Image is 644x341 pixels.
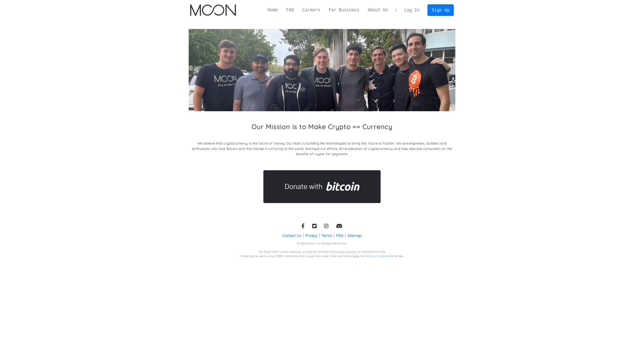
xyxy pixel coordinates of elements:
a: Careers [298,7,324,13]
iframe: Button to launch messaging window [624,321,640,337]
a: For Business [325,7,364,13]
div: Cards may be spent across 130M+ merchants that accept Visa cards. Some restrictions apply. See fo... [240,254,404,258]
a: Sitemap [347,233,361,238]
h2: Our Mission is to Make Crypto == Currency [252,123,392,131]
div: © 2025 Moon LLC All Rights Reserved [297,242,347,246]
p: We believe that cryptocurrency is the future of money. Our team is building the technologies to b... [189,141,456,157]
a: Privacy [305,233,317,238]
a: Home [263,7,282,13]
img: Moon Logo [190,4,236,16]
a: Sign Up [427,4,454,16]
a: Contact Us [283,233,301,238]
a: FAQ [282,7,298,13]
a: FAQ [336,233,343,238]
a: About Us [364,7,392,13]
a: Terms [321,233,332,238]
a: Log In [400,5,424,16]
div: The Moon Visa® Card is issued by our partner Financial Institutions, pursuant to a license from V... [258,250,386,254]
a: Terms & Conditions [366,254,390,258]
a: home [190,4,236,16]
